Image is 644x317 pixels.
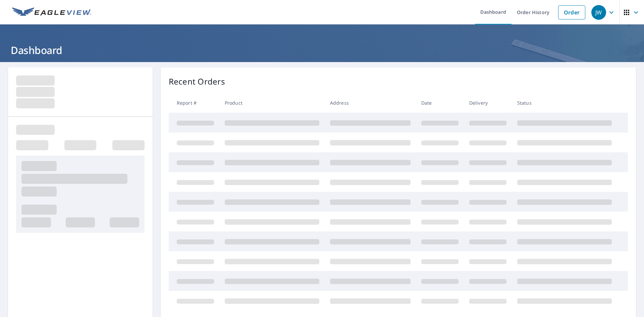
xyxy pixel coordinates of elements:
th: Delivery [464,93,512,113]
a: Order [558,5,585,19]
div: JW [591,5,606,20]
th: Status [512,93,617,113]
th: Address [325,93,416,113]
p: Recent Orders [169,75,225,88]
h1: Dashboard [8,43,636,57]
th: Report # [169,93,219,113]
th: Product [219,93,325,113]
img: EV Logo [12,7,91,17]
th: Date [416,93,464,113]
